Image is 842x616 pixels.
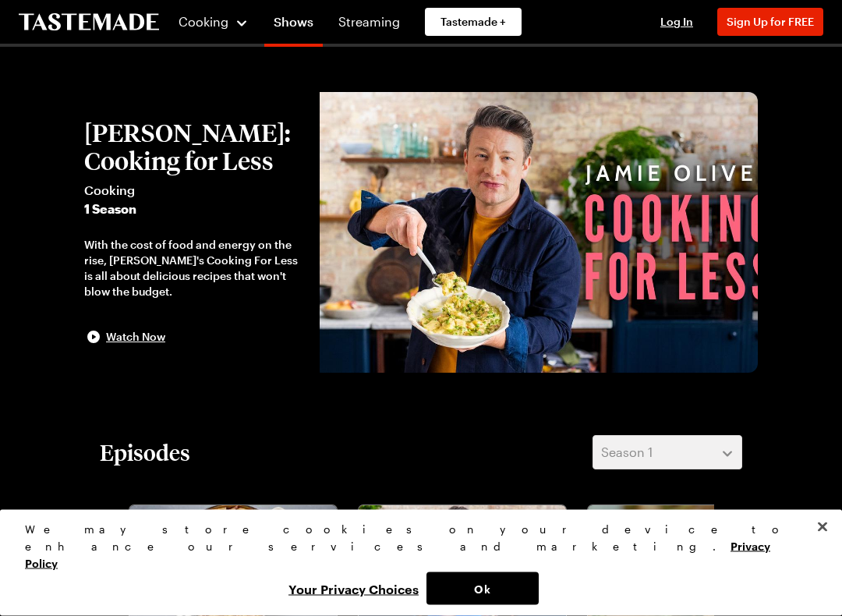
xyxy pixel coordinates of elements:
[646,14,708,30] button: Log In
[727,15,814,28] span: Sign Up for FREE
[717,8,823,36] button: Sign Up for FREE
[264,3,323,47] a: Shows
[84,200,304,219] span: 1 Season
[106,330,165,345] span: Watch Now
[84,182,304,200] span: Cooking
[84,238,304,300] div: With the cost of food and energy on the rise, [PERSON_NAME]'s Cooking For Less is all about delic...
[601,444,653,462] span: Season 1
[660,15,693,28] span: Log In
[25,521,804,605] div: Privacy
[281,572,426,605] button: Your Privacy Choices
[805,510,840,544] button: Close
[593,436,742,470] button: Season 1
[84,119,304,175] h2: [PERSON_NAME]: Cooking for Less
[179,14,228,29] span: Cooking
[426,572,539,605] button: Ok
[25,521,804,572] div: We may store cookies on your device to enhance our services and marketing.
[178,3,249,41] button: Cooking
[100,439,190,467] h2: Episodes
[425,8,522,36] a: Tastemade +
[19,13,159,31] a: To Tastemade Home Page
[84,119,304,347] button: [PERSON_NAME]: Cooking for LessCooking1 SeasonWith the cost of food and energy on the rise, [PERS...
[440,14,506,30] span: Tastemade +
[320,93,758,373] img: Jamie Oliver: Cooking for Less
